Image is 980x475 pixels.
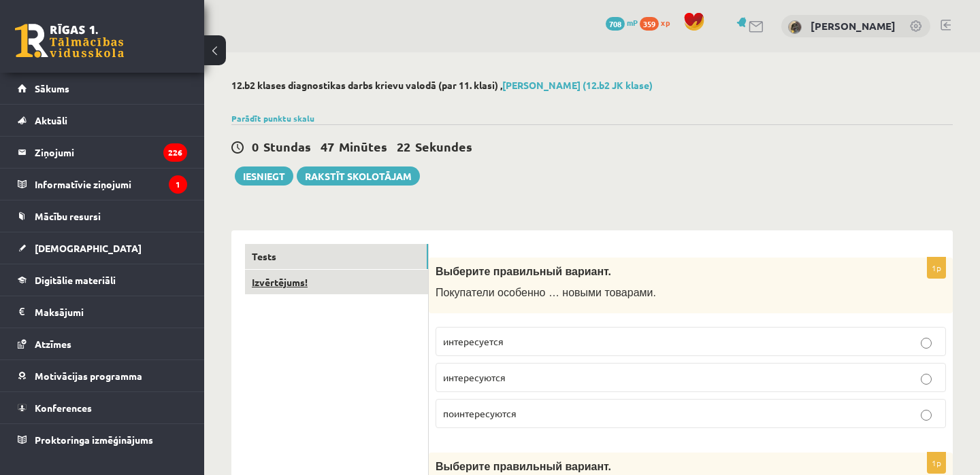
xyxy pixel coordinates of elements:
span: Выберите правильный вариант. [436,266,611,277]
span: Mācību resursi [35,210,101,222]
input: поинтересуются [921,410,932,421]
a: 708 mP [606,17,638,28]
a: Rakstīt skolotājam [297,166,420,186]
a: Sākums [18,73,187,104]
h2: 12.b2 klases diagnostikas darbs krievu valodā (par 11. klasi) , [231,80,953,91]
a: Digitālie materiāli [18,264,187,296]
a: Maksājumi [18,296,187,328]
span: Digitālie materiāli [35,274,116,286]
a: Mācību resursi [18,200,187,232]
p: 1p [927,257,946,279]
span: Atzīmes [35,338,71,350]
a: [PERSON_NAME] (12.b2 JK klase) [502,79,653,91]
span: Sākums [35,82,69,94]
span: поинтересуются [443,407,517,419]
button: Iesniegt [235,166,293,186]
span: 47 [321,139,334,154]
a: Atzīmes [18,328,187,359]
input: интересуется [921,338,932,349]
span: 359 [640,17,659,31]
a: Izvērtējums! [245,270,428,295]
a: Konferences [18,392,187,423]
legend: Maksājumi [35,296,187,328]
span: интересуются [443,371,506,383]
a: Parādīt punktu skalu [231,113,314,124]
span: 22 [397,139,410,154]
legend: Informatīvie ziņojumi [35,169,187,200]
legend: Ziņojumi [35,137,187,168]
a: Ziņojumi226 [18,137,187,168]
a: Tests [245,244,428,269]
span: 708 [606,17,625,31]
a: Informatīvie ziņojumi1 [18,169,187,200]
a: 359 xp [640,17,676,28]
a: Aktuāli [18,105,187,136]
span: 0 [252,139,259,154]
a: [PERSON_NAME] [811,19,896,33]
a: [DEMOGRAPHIC_DATA] [18,232,187,264]
img: Sofija Maštalere [788,20,802,34]
span: xp [661,17,670,28]
i: 226 [163,143,187,162]
span: интересуется [443,335,504,347]
span: Proktoringa izmēģinājums [35,434,153,446]
span: Motivācijas programma [35,370,142,382]
span: Minūtes [339,139,387,154]
span: Stundas [263,139,311,154]
p: 1p [927,452,946,474]
a: Proktoringa izmēģinājums [18,424,187,455]
span: Aktuāli [35,114,67,126]
span: mP [627,17,638,28]
i: 1 [169,175,187,194]
input: интересуются [921,374,932,385]
span: [DEMOGRAPHIC_DATA] [35,242,142,254]
a: Motivācijas programma [18,360,187,391]
span: Покупатели особенно … новыми товарами. [436,287,656,298]
span: Выберите правильный вариант. [436,461,611,472]
span: Sekundes [415,139,472,154]
span: Konferences [35,402,92,414]
a: Rīgas 1. Tālmācības vidusskola [15,24,124,58]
